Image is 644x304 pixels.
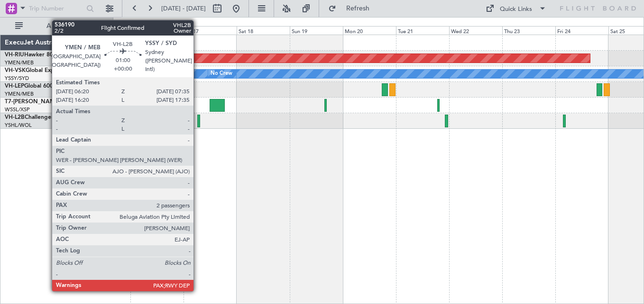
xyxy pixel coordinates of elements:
[10,18,103,34] button: All Aircraft
[5,99,92,105] a: T7-[PERSON_NAME]Global 7500
[237,26,290,35] div: Sat 18
[5,115,65,120] a: VH-L2BChallenger 604
[5,52,64,58] a: VH-RIUHawker 800XP
[500,5,532,14] div: Quick Links
[25,23,100,29] span: All Aircraft
[5,52,24,58] span: VH-RIU
[5,68,78,73] a: VH-VSKGlobal Express XRS
[481,1,551,16] button: Quick Links
[29,1,83,16] input: Trip Number
[324,1,381,16] button: Refresh
[290,26,343,35] div: Sun 19
[343,26,396,35] div: Mon 20
[5,106,30,113] a: WSSL/XSP
[449,26,502,35] div: Wed 22
[211,67,232,81] div: No Crew
[161,4,206,13] span: [DATE] - [DATE]
[338,5,378,12] span: Refresh
[5,115,25,120] span: VH-L2B
[184,26,237,35] div: Fri 17
[130,26,184,35] div: Thu 16
[5,75,29,82] a: YSSY/SYD
[5,83,56,89] a: VH-LEPGlobal 6000
[502,26,555,35] div: Thu 23
[5,68,26,73] span: VH-VSK
[396,26,449,35] div: Tue 21
[5,122,32,129] a: YSHL/WOL
[5,90,34,98] a: YMEN/MEB
[5,83,24,89] span: VH-LEP
[115,19,131,27] div: [DATE]
[555,26,608,35] div: Fri 24
[5,99,60,105] span: T7-[PERSON_NAME]
[5,59,34,66] a: YMEN/MEB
